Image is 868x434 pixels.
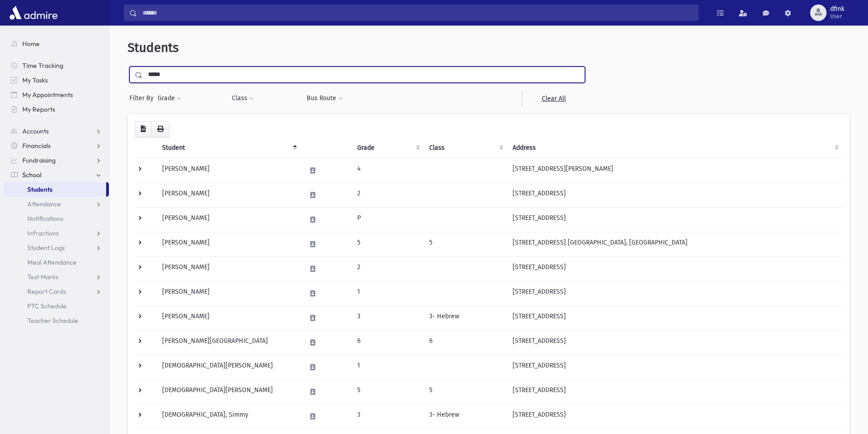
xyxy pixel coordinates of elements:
[4,36,109,51] a: Home
[128,40,179,55] span: Students
[352,355,424,379] td: 1
[22,171,41,179] span: School
[507,256,842,281] td: [STREET_ADDRESS]
[424,404,507,429] td: 3- Hebrew
[507,207,842,232] td: [STREET_ADDRESS]
[27,214,63,223] span: Notifications
[157,355,301,379] td: [DEMOGRAPHIC_DATA][PERSON_NAME]
[352,256,424,281] td: 2
[507,306,842,330] td: [STREET_ADDRESS]
[157,281,301,306] td: [PERSON_NAME]
[22,142,51,150] span: Financials
[4,284,109,299] a: Report Cards
[352,232,424,256] td: 5
[4,138,109,153] a: Financials
[507,379,842,404] td: [STREET_ADDRESS]
[27,229,59,237] span: Infractions
[352,379,424,404] td: 5
[27,244,65,252] span: Student Logs
[424,232,507,256] td: 5
[4,211,109,226] a: Notifications
[306,90,343,107] button: Bus Route
[507,330,842,355] td: [STREET_ADDRESS]
[522,90,585,107] a: Clear All
[352,330,424,355] td: 6
[830,13,844,20] span: User
[231,90,254,107] button: Class
[4,168,109,182] a: School
[157,404,301,429] td: [DEMOGRAPHIC_DATA], Simmy
[27,258,77,266] span: Meal Attendance
[27,185,52,194] span: Students
[22,127,49,135] span: Accounts
[4,197,109,211] a: Attendance
[157,158,301,183] td: [PERSON_NAME]
[507,232,842,256] td: [STREET_ADDRESS] [GEOGRAPHIC_DATA], [GEOGRAPHIC_DATA]
[507,355,842,379] td: [STREET_ADDRESS]
[22,91,73,99] span: My Appointments
[507,138,842,158] th: Address: activate to sort column ascending
[157,232,301,256] td: [PERSON_NAME]
[22,105,55,113] span: My Reports
[4,299,109,313] a: PTC Schedule
[22,76,48,84] span: My Tasks
[22,156,56,164] span: Fundraising
[352,207,424,232] td: P
[352,281,424,306] td: 1
[352,306,424,330] td: 3
[157,183,301,207] td: [PERSON_NAME]
[7,4,60,22] img: AdmirePro
[157,207,301,232] td: [PERSON_NAME]
[424,379,507,404] td: 5
[129,93,157,103] span: Filter By
[27,302,67,310] span: PTC Schedule
[424,330,507,355] td: 6
[22,61,63,70] span: Time Tracking
[830,5,844,13] span: dfink
[4,73,109,87] a: My Tasks
[22,40,40,48] span: Home
[352,158,424,183] td: 4
[507,404,842,429] td: [STREET_ADDRESS]
[157,256,301,281] td: [PERSON_NAME]
[151,121,169,138] button: Print
[352,183,424,207] td: 2
[157,330,301,355] td: [PERSON_NAME][GEOGRAPHIC_DATA]
[4,58,109,73] a: Time Tracking
[507,158,842,183] td: [STREET_ADDRESS][PERSON_NAME]
[4,240,109,255] a: Student Logs
[4,87,109,102] a: My Appointments
[27,273,58,281] span: Test Marks
[135,121,152,138] button: CSV
[4,226,109,240] a: Infractions
[424,138,507,158] th: Class: activate to sort column ascending
[27,200,61,208] span: Attendance
[157,379,301,404] td: [DEMOGRAPHIC_DATA][PERSON_NAME]
[157,138,301,158] th: Student: activate to sort column descending
[4,270,109,284] a: Test Marks
[352,138,424,158] th: Grade: activate to sort column ascending
[157,90,182,107] button: Grade
[4,102,109,117] a: My Reports
[4,153,109,168] a: Fundraising
[507,281,842,306] td: [STREET_ADDRESS]
[137,5,698,21] input: Search
[4,182,106,197] a: Students
[27,317,78,325] span: Teacher Schedule
[352,404,424,429] td: 3
[4,255,109,270] a: Meal Attendance
[4,124,109,138] a: Accounts
[4,313,109,328] a: Teacher Schedule
[27,287,66,296] span: Report Cards
[424,306,507,330] td: 3- Hebrew
[507,183,842,207] td: [STREET_ADDRESS]
[157,306,301,330] td: [PERSON_NAME]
